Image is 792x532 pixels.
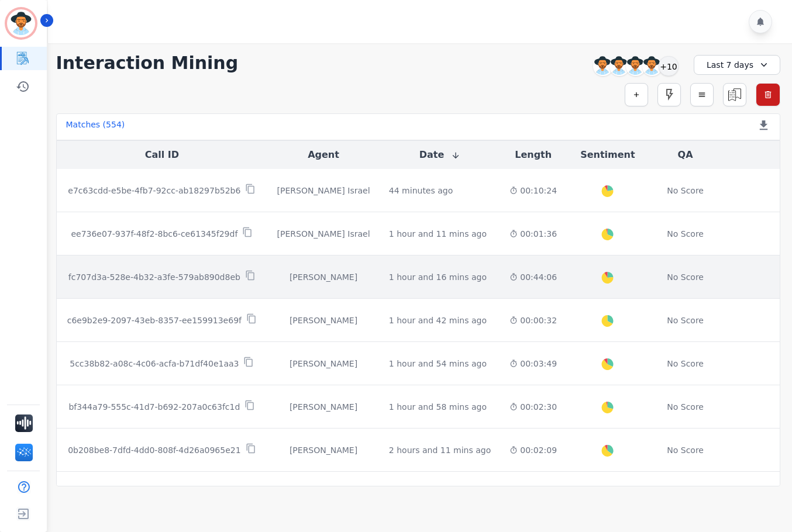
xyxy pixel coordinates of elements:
[56,53,239,74] h1: Interaction Mining
[509,228,557,240] div: 00:01:36
[277,444,370,456] div: [PERSON_NAME]
[509,271,557,283] div: 00:44:06
[308,148,339,162] button: Agent
[68,401,240,413] p: bf344a79-555c-41d7-b692-207a0c63fc1d
[659,56,679,76] div: +10
[389,444,491,456] div: 2 hours and 11 mins ago
[277,185,370,196] div: [PERSON_NAME] Israel
[667,358,704,369] div: No Score
[667,271,704,283] div: No Score
[389,401,487,413] div: 1 hour and 58 mins ago
[389,185,453,196] div: 44 minutes ago
[389,315,487,326] div: 1 hour and 42 mins ago
[71,228,237,240] p: ee736e07-937f-48f2-8bc6-ce61345f29df
[68,185,240,196] p: e7c63cdd-e5be-4fb7-92cc-ab18297b52b6
[419,148,461,162] button: Date
[277,271,370,283] div: [PERSON_NAME]
[389,228,487,240] div: 1 hour and 11 mins ago
[277,228,370,240] div: [PERSON_NAME] Israel
[515,148,552,162] button: Length
[509,401,557,413] div: 00:02:30
[70,358,239,369] p: 5cc38b82-a08c-4c06-acfa-b71df40e1aa3
[667,185,704,196] div: No Score
[7,9,35,37] img: Bordered avatar
[68,271,240,283] p: fc707d3a-528e-4b32-a3fe-579ab890d8eb
[509,358,557,369] div: 00:03:49
[667,315,704,326] div: No Score
[389,271,487,283] div: 1 hour and 16 mins ago
[509,444,557,456] div: 00:02:09
[277,315,370,326] div: [PERSON_NAME]
[667,401,704,413] div: No Score
[667,228,704,240] div: No Score
[580,148,635,162] button: Sentiment
[66,119,125,135] div: Matches ( 554 )
[277,401,370,413] div: [PERSON_NAME]
[509,185,557,196] div: 00:10:24
[277,358,370,369] div: [PERSON_NAME]
[694,55,780,75] div: Last 7 days
[667,444,704,456] div: No Score
[678,148,693,162] button: QA
[67,315,242,326] p: c6e9b2e9-2097-43eb-8357-ee159913e69f
[389,358,487,369] div: 1 hour and 54 mins ago
[509,315,557,326] div: 00:00:32
[145,148,179,162] button: Call ID
[68,444,240,456] p: 0b208be8-7dfd-4dd0-808f-4d26a0965e21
